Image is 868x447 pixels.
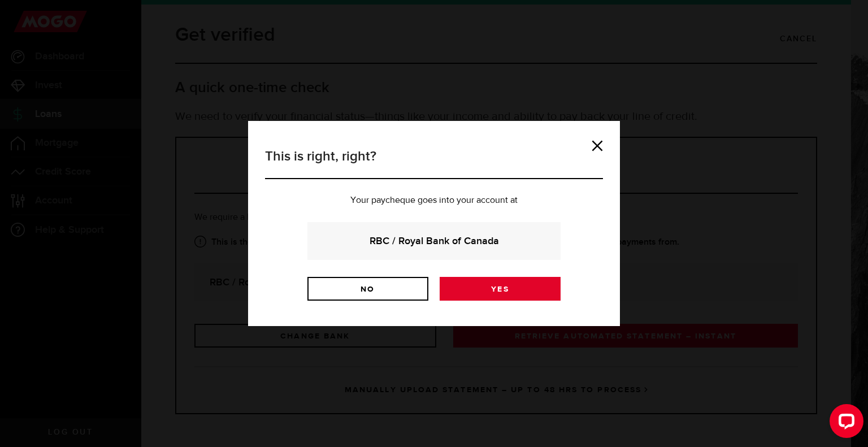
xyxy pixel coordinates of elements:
[440,277,561,301] a: Yes
[265,146,603,179] h3: This is right, right?
[323,233,545,249] strong: RBC / Royal Bank of Canada
[821,400,868,447] iframe: LiveChat chat widget
[307,277,428,301] a: No
[265,196,603,205] p: Your paycheque goes into your account at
